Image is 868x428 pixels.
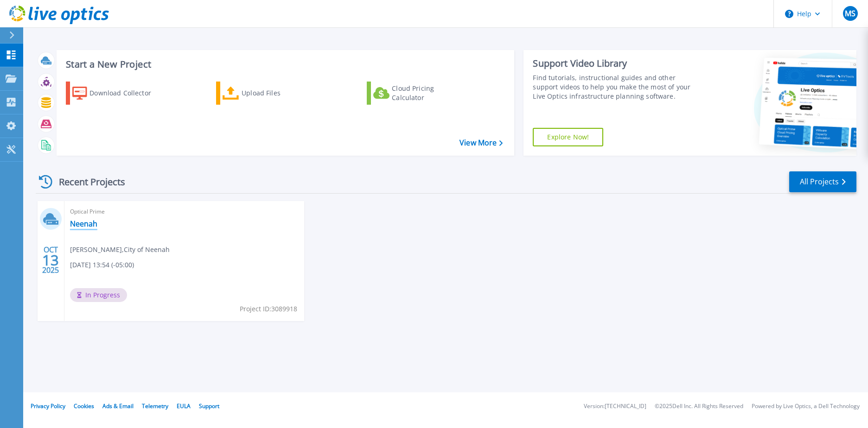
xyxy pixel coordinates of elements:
[36,170,138,193] div: Recent Projects
[70,219,97,228] a: Neenah
[460,138,503,147] a: View More
[89,84,164,102] div: Download Collector
[70,245,170,255] span: [PERSON_NAME] , City of Neenah
[66,59,503,69] h3: Start a New Project
[199,402,219,410] a: Support
[789,171,856,192] a: All Projects
[74,402,94,410] a: Cookies
[533,57,702,69] div: Support Video Library
[845,10,855,17] span: MS
[242,84,316,102] div: Upload Files
[752,403,860,409] li: Powered by Live Optics, a Dell Technology
[533,128,603,146] a: Explore Now!
[584,403,646,409] li: Version: [TECHNICAL_ID]
[70,288,127,302] span: In Progress
[533,73,702,101] div: Find tutorials, instructional guides and other support videos to help you make the most of your L...
[177,402,191,410] a: EULA
[31,402,65,410] a: Privacy Policy
[392,84,466,102] div: Cloud Pricing Calculator
[42,256,59,264] span: 13
[42,243,59,277] div: OCT 2025
[655,403,743,409] li: © 2025 Dell Inc. All Rights Reserved
[367,82,470,105] a: Cloud Pricing Calculator
[102,402,134,410] a: Ads & Email
[142,402,168,410] a: Telemetry
[70,260,134,270] span: [DATE] 13:54 (-05:00)
[70,207,299,217] span: Optical Prime
[66,82,169,105] a: Download Collector
[240,304,297,314] span: Project ID: 3089918
[216,82,319,105] a: Upload Files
